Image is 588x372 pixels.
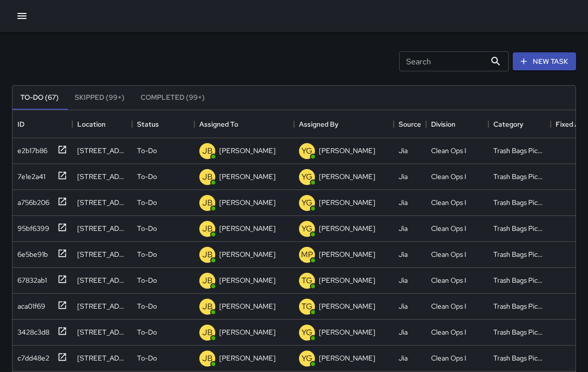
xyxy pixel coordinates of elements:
[399,249,408,259] div: Jia
[399,146,408,156] div: Jia
[202,145,213,157] p: JB
[513,52,576,71] button: New Task
[493,353,546,363] div: Trash Bags Pickup
[202,327,213,339] p: JB
[299,110,338,138] div: Assigned By
[77,301,127,311] div: 190 Eddy Street
[431,223,466,233] div: Clean Ops I
[199,110,238,138] div: Assigned To
[493,301,546,311] div: Trash Bags Pickup
[399,353,408,363] div: Jia
[294,110,394,138] div: Assigned By
[319,172,375,182] p: [PERSON_NAME]
[394,110,426,138] div: Source
[17,110,24,138] div: ID
[137,223,157,233] p: To-Do
[137,146,157,156] p: To-Do
[13,168,45,182] div: 7e1e2a41
[301,171,312,183] p: YG
[219,146,276,156] p: [PERSON_NAME]
[319,146,375,156] p: [PERSON_NAME]
[13,193,49,207] div: a756b206
[13,219,49,233] div: 95bf6399
[493,275,546,285] div: Trash Bags Pickup
[319,301,375,311] p: [PERSON_NAME]
[431,249,466,259] div: Clean Ops I
[137,249,157,259] p: To-Do
[319,223,375,233] p: [PERSON_NAME]
[301,353,312,365] p: YG
[301,223,312,235] p: YG
[399,327,408,337] div: Jia
[219,172,276,182] p: [PERSON_NAME]
[431,301,466,311] div: Clean Ops I
[399,110,421,138] div: Source
[301,145,312,157] p: YG
[77,275,127,285] div: 190 Eddy Street
[493,146,546,156] div: Trash Bags Pickup
[137,301,157,311] p: To-Do
[219,275,276,285] p: [PERSON_NAME]
[202,249,213,261] p: JB
[301,301,312,313] p: TG
[399,275,408,285] div: Jia
[77,327,127,337] div: 398 Ellis Street
[219,327,276,337] p: [PERSON_NAME]
[202,301,213,313] p: JB
[431,172,466,182] div: Clean Ops I
[12,110,72,138] div: ID
[493,249,546,259] div: Trash Bags Pickup
[319,197,375,207] p: [PERSON_NAME]
[137,275,157,285] p: To-Do
[319,327,375,337] p: [PERSON_NAME]
[194,110,294,138] div: Assigned To
[137,197,157,207] p: To-Do
[431,110,455,138] div: Division
[493,110,523,138] div: Category
[399,197,408,207] div: Jia
[399,301,408,311] div: Jia
[13,349,49,363] div: c7dd48e2
[493,172,546,182] div: Trash Bags Pickup
[426,110,488,138] div: Division
[488,110,551,138] div: Category
[202,223,213,235] p: JB
[77,249,127,259] div: 201 Jones Street
[493,197,546,207] div: Trash Bags Pickup
[219,223,276,233] p: [PERSON_NAME]
[132,110,194,138] div: Status
[219,249,276,259] p: [PERSON_NAME]
[202,275,213,287] p: JB
[399,223,408,233] div: Jia
[137,172,157,182] p: To-Do
[493,223,546,233] div: Trash Bags Pickup
[301,275,312,287] p: TG
[67,86,133,110] button: Skipped (99+)
[301,197,312,209] p: YG
[77,197,127,207] div: 600 O'farrell Street
[319,353,375,363] p: [PERSON_NAME]
[431,275,466,285] div: Clean Ops I
[13,323,49,337] div: 3428c3d8
[431,197,466,207] div: Clean Ops I
[202,171,213,183] p: JB
[13,142,47,156] div: e2b17b86
[13,271,47,285] div: 67832ab1
[431,353,466,363] div: Clean Ops I
[319,249,375,259] p: [PERSON_NAME]
[399,172,408,182] div: Jia
[319,275,375,285] p: [PERSON_NAME]
[77,110,106,138] div: Location
[13,245,48,259] div: 6e5be91b
[137,353,157,363] p: To-Do
[12,86,67,110] button: To-Do (67)
[202,353,213,365] p: JB
[431,146,466,156] div: Clean Ops I
[219,301,276,311] p: [PERSON_NAME]
[77,353,127,363] div: 407 Ellis Street
[202,197,213,209] p: JB
[301,327,312,339] p: YG
[72,110,132,138] div: Location
[219,353,276,363] p: [PERSON_NAME]
[301,249,313,261] p: MP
